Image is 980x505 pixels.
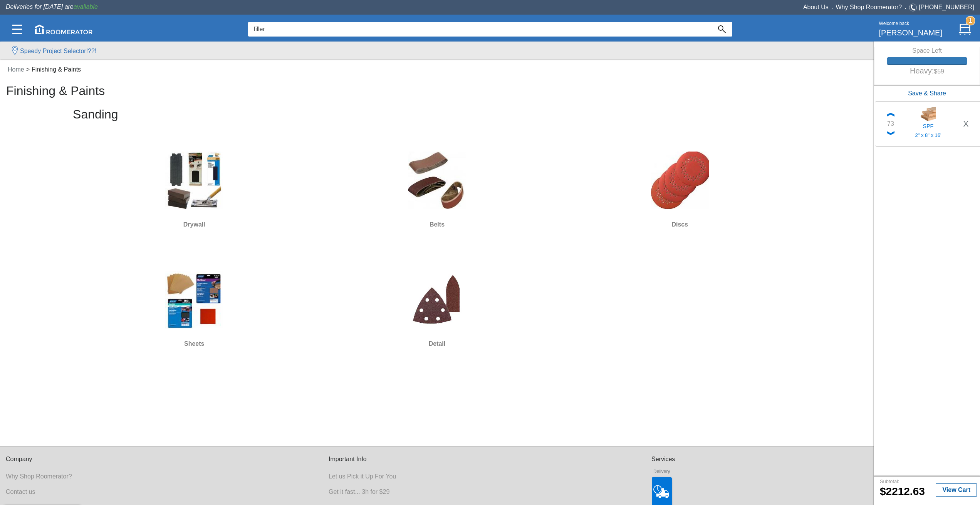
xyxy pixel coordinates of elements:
[880,478,899,484] small: Subtotal:
[165,152,223,209] img: Sanding_Drywall.jpg
[880,486,886,498] label: $
[887,47,967,54] h6: Space Left
[920,106,936,122] img: 11200265_sm.jpg
[165,271,223,328] img: Sanding_Squares.jpg
[904,132,953,138] h5: 2" x 8" x 16'
[874,86,980,101] button: Save & Share
[936,483,977,497] button: View Cart
[319,339,555,349] h6: Detail
[562,146,798,230] a: Discs
[651,456,974,463] h6: Services
[898,106,958,142] a: SPF2" x 8" x 16'
[6,488,35,495] a: Contact us
[73,108,801,127] h2: Sanding
[35,25,93,34] img: roomerator-logo.svg
[902,7,909,10] span: •
[408,271,466,328] img: Sanding_Detail.jpg
[718,25,726,33] img: Search_Icon.svg
[652,466,672,474] h6: Delivery
[958,117,973,130] button: X
[562,220,798,230] h6: Discs
[836,4,902,10] a: Why Shop Roomerator?
[887,119,894,128] div: 73
[966,16,975,25] strong: 1
[76,339,312,349] h6: Sheets
[319,146,555,230] a: Belts
[909,3,919,12] img: Telephone.svg
[76,146,312,230] a: Drywall
[919,4,974,10] a: [PHONE_NUMBER]
[76,265,312,349] a: Sheets
[408,152,466,209] img: Sanding_Rectangles.jpg
[6,456,329,463] h6: Company
[319,220,555,230] h6: Belts
[329,473,396,480] a: Let us Pick it Up For You
[76,220,312,230] h6: Drywall
[887,65,967,75] h5: Heavy:
[20,47,96,56] label: Speedy Project Selector!??!
[26,65,30,74] label: >
[6,473,72,480] a: Why Shop Roomerator?
[880,485,925,497] b: 2212.63
[934,68,944,75] small: $59
[904,122,953,129] h5: SPF
[319,265,555,349] a: Detail
[942,487,970,493] b: View Cart
[6,3,98,10] span: Deliveries for [DATE] are
[829,7,836,10] span: •
[12,25,22,34] img: Categories.svg
[803,4,829,10] a: About Us
[887,131,894,135] img: Down_Chevron.png
[74,3,98,10] span: available
[6,66,26,73] a: Home
[959,23,971,35] img: Cart.svg
[329,456,651,463] h6: Important Info
[248,22,712,37] input: Search...?
[651,152,709,209] img: Sanding_Circles.jpg
[30,65,83,74] label: Finishing & Paints
[329,488,389,495] a: Get it fast... 3h for $29
[887,113,894,117] img: Up_Chevron.png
